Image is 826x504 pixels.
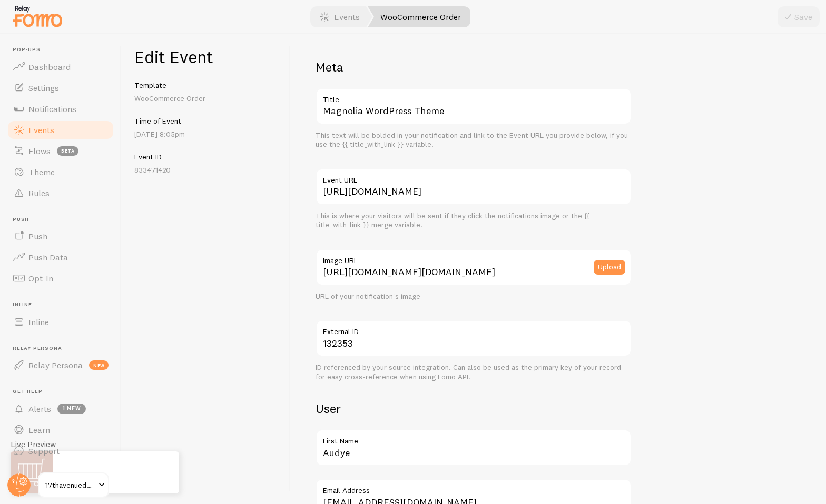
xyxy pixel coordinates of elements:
[594,260,625,275] button: Upload
[28,167,55,177] span: Theme
[316,88,632,106] label: Title
[11,3,64,29] img: fomo-relay-logo-orange.svg
[316,211,632,230] div: This is where your visitors will be sent if they click the notifications image or the {{ title_wi...
[316,400,632,417] h2: User
[89,360,109,370] span: new
[6,440,115,461] a: Support
[28,425,50,435] span: Learn
[13,388,115,395] span: Get Help
[28,146,51,156] span: Flows
[28,446,60,456] span: Support
[28,404,51,414] span: Alerts
[28,231,47,241] span: Push
[28,273,53,284] span: Opt-In
[13,301,115,308] span: Inline
[316,59,632,75] h2: Meta
[134,93,277,104] p: WooCommerce Order
[316,320,632,338] label: External ID
[28,317,49,327] span: Inline
[13,46,115,53] span: Pop-ups
[134,152,277,162] h5: Event ID
[6,183,115,204] a: Rules
[28,125,54,135] span: Events
[28,83,59,93] span: Settings
[6,77,115,98] a: Settings
[6,419,115,440] a: Learn
[28,104,76,114] span: Notifications
[316,292,632,301] div: URL of your notification's image
[6,355,115,376] a: Relay Persona new
[134,80,277,90] h5: Template
[316,131,632,149] div: This text will be bolded in your notification and link to the Event URL you provide below, if you...
[57,404,86,414] span: 1 new
[316,249,632,267] label: Image URL
[134,165,277,175] p: 833471420
[6,162,115,183] a: Theme
[6,140,115,162] a: Flows beta
[316,429,632,447] label: First Name
[134,116,277,126] h5: Time of Event
[57,146,78,156] span: beta
[28,62,71,72] span: Dashboard
[316,168,632,186] label: Event URL
[134,129,277,139] p: [DATE] 8:05pm
[38,472,109,498] a: 17thavenuedesigns
[13,216,115,223] span: Push
[28,252,68,263] span: Push Data
[6,98,115,119] a: Notifications
[6,247,115,268] a: Push Data
[13,345,115,352] span: Relay Persona
[316,479,632,497] label: Email Address
[6,268,115,289] a: Opt-In
[28,360,83,370] span: Relay Persona
[6,311,115,332] a: Inline
[6,226,115,247] a: Push
[316,363,632,381] div: ID referenced by your source integration. Can also be used as the primary key of your record for ...
[6,398,115,419] a: Alerts 1 new
[6,119,115,140] a: Events
[134,46,277,68] h1: Edit Event
[6,56,115,77] a: Dashboard
[28,188,50,198] span: Rules
[45,479,95,491] span: 17thavenuedesigns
